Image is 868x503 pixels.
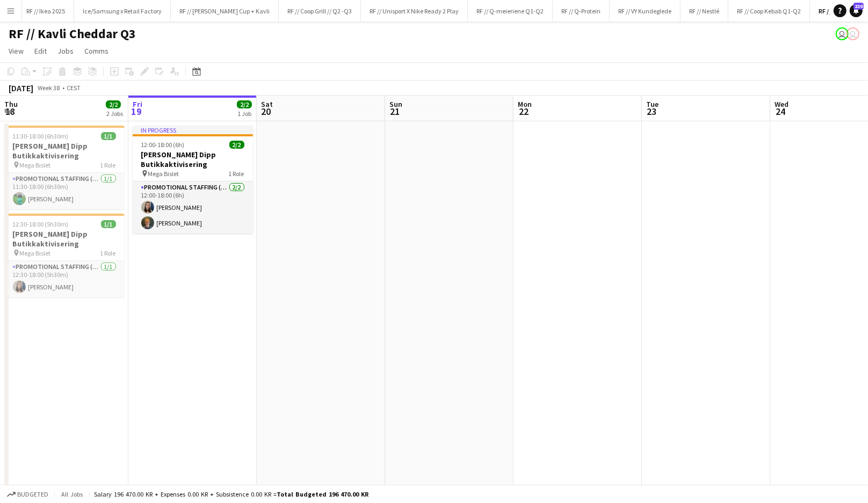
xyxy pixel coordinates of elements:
div: CEST [67,84,81,92]
span: 2/2 [229,141,244,149]
span: Budgeted [17,491,48,498]
span: 1 Role [100,161,116,169]
app-job-card: 11:30-18:00 (6h30m)1/1[PERSON_NAME] Dipp Butikkaktivisering Mega Bislet1 RolePromotional Staffing... [4,126,125,209]
span: Mega Bislet [148,170,179,178]
span: 20 [259,105,273,118]
div: 2 Jobs [106,110,123,118]
span: 22 [516,105,532,118]
span: Sat [261,99,273,109]
div: 1 Job [237,110,251,118]
span: 1 Role [100,249,116,257]
span: 12:00-18:00 (6h) [141,141,185,149]
span: Edit [34,46,47,56]
h3: [PERSON_NAME] Dipp Butikkaktivisering [4,229,125,249]
button: Budgeted [5,489,50,500]
button: Ice/Samsung x Retail Factory [74,1,171,21]
h3: [PERSON_NAME] Dipp Butikkaktivisering [4,141,125,161]
app-user-avatar: Alexander Skeppland Hole [847,27,859,40]
span: View [9,46,24,56]
span: 1 Role [229,170,244,178]
button: RF // Q-Protein [553,1,610,21]
button: RF // VY Kundeglede [610,1,681,21]
a: 230 [850,4,863,17]
span: Tue [646,99,659,109]
div: In progress [133,126,253,134]
button: RF // Ikea 2025 [18,1,74,21]
app-card-role: Promotional Staffing (Promotional Staff)1/111:30-18:00 (6h30m)[PERSON_NAME] [4,173,125,209]
span: 21 [388,105,402,118]
button: RF // Coop Kebab Q1-Q2 [728,1,810,21]
button: RF // [PERSON_NAME] Cup + Kavli [171,1,279,21]
span: Wed [775,99,789,109]
span: 23 [645,105,659,118]
span: Week 38 [35,84,62,92]
span: Fri [133,99,142,109]
span: Thu [4,99,18,109]
h3: [PERSON_NAME] Dipp Butikkaktivisering [133,150,253,169]
button: RF // Coop Grill // Q2 -Q3 [279,1,361,21]
a: Jobs [53,44,78,58]
h1: RF // Kavli Cheddar Q3 [9,26,136,42]
span: Jobs [57,46,74,56]
span: All jobs [59,490,85,498]
span: 11:30-18:00 (6h30m) [13,132,69,140]
span: Mega Bislet [20,161,51,169]
app-job-card: 12:30-18:00 (5h30m)1/1[PERSON_NAME] Dipp Butikkaktivisering Mega Bislet1 RolePromotional Staffing... [4,214,125,297]
span: 1/1 [101,132,116,140]
span: 230 [853,3,864,10]
span: 2/2 [106,100,121,108]
app-user-avatar: Alexander Skeppland Hole [836,27,849,40]
div: Salary 196 470.00 KR + Expenses 0.00 KR + Subsistence 0.00 KR = [94,490,368,498]
span: 19 [131,105,142,118]
app-card-role: Promotional Staffing (Promotional Staff)1/112:30-18:00 (5h30m)[PERSON_NAME] [4,261,125,297]
span: 12:30-18:00 (5h30m) [13,220,69,228]
button: RF // Q-meieriene Q1-Q2 [468,1,553,21]
div: [DATE] [9,83,33,93]
span: Sun [389,99,402,109]
button: RF // Unisport X Nike Ready 2 Play [361,1,468,21]
button: RF // Nestlé [681,1,728,21]
a: View [4,44,28,58]
span: Mon [518,99,532,109]
span: Mega Bislet [20,249,51,257]
span: 18 [3,105,18,118]
span: 1/1 [101,220,116,228]
app-card-role: Promotional Staffing (Promotional Staff)2/212:00-18:00 (6h)[PERSON_NAME][PERSON_NAME] [133,181,253,234]
span: 2/2 [237,100,252,108]
span: Total Budgeted 196 470.00 KR [277,490,368,498]
app-job-card: In progress12:00-18:00 (6h)2/2[PERSON_NAME] Dipp Butikkaktivisering Mega Bislet1 RolePromotional ... [133,126,253,234]
span: 24 [773,105,789,118]
a: Edit [30,44,51,58]
a: Comms [80,44,113,58]
span: Comms [84,46,108,56]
